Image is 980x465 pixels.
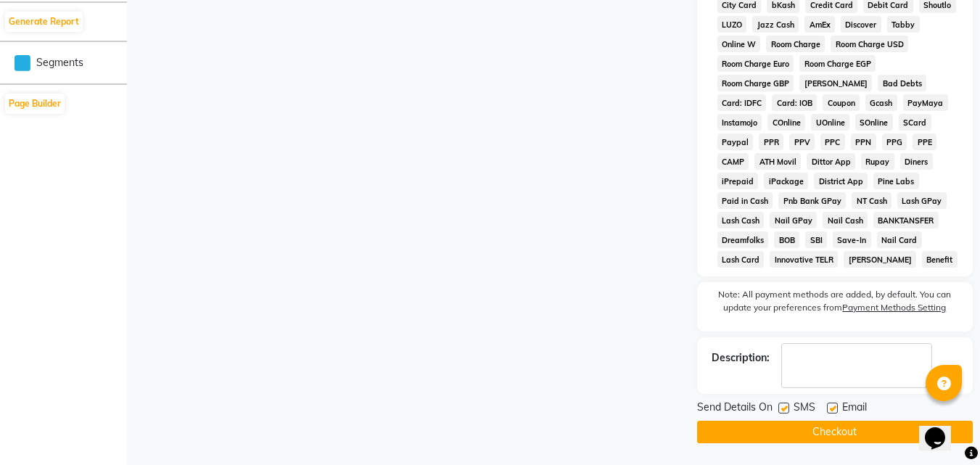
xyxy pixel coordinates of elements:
span: Room Charge GBP [717,75,794,91]
span: Room Charge [766,36,825,52]
span: Paypal [717,133,754,150]
span: Paid in Cash [717,192,773,209]
span: [PERSON_NAME] [799,75,872,91]
span: Segments [36,55,83,70]
span: Nail Card [877,231,922,248]
span: PPR [759,133,783,150]
span: Lash Card [717,251,765,268]
span: Instamojo [717,114,762,131]
span: SBI [805,231,827,248]
span: AmEx [804,16,835,33]
span: UOnline [811,114,849,131]
label: Note: All payment methods are added, by default. You can update your preferences from [712,288,958,320]
span: Room Charge USD [831,36,908,52]
span: Lash Cash [717,212,765,229]
span: Nail Cash [823,212,868,229]
span: Innovative TELR [770,251,838,268]
span: Nail GPay [770,212,817,229]
label: Payment Methods Setting [842,301,946,314]
span: Send Details On [697,400,773,418]
iframe: chat widget [919,407,965,450]
span: Coupon [823,94,860,111]
span: Pine Labs [873,173,919,189]
span: PPN [851,133,876,150]
span: iPrepaid [717,173,759,189]
span: PPV [789,133,815,150]
span: Bad Debts [878,75,926,91]
span: Pnb Bank GPay [778,192,846,209]
span: Online W [717,36,761,52]
span: BANKTANSFER [873,212,939,229]
span: SMS [794,400,815,418]
span: Card: IOB [772,94,817,111]
span: COnline [767,114,805,131]
span: PayMaya [903,94,948,111]
span: Discover [841,16,881,33]
div: Description: [712,350,770,366]
button: Checkout [697,421,973,443]
span: LUZO [717,16,747,33]
span: PPG [882,133,907,150]
span: [PERSON_NAME] [844,251,916,268]
span: Room Charge EGP [799,55,876,72]
span: Email [842,400,867,418]
span: Dreamfolks [717,231,769,248]
span: PPC [820,133,845,150]
span: Tabby [887,16,920,33]
span: Rupay [861,153,894,170]
span: Gcash [865,94,897,111]
span: Dittor App [807,153,855,170]
span: Save-In [833,231,871,248]
span: SOnline [855,114,893,131]
span: iPackage [764,173,808,189]
button: Page Builder [5,94,65,114]
span: Lash GPay [897,192,947,209]
span: Jazz Cash [752,16,799,33]
span: NT Cash [852,192,892,209]
span: BOB [774,231,799,248]
span: Benefit [922,251,958,268]
span: Card: IDFC [717,94,767,111]
button: Generate Report [5,12,83,32]
span: PPE [913,133,936,150]
span: Diners [900,153,933,170]
span: District App [814,173,868,189]
span: CAMP [717,153,749,170]
span: Room Charge Euro [717,55,794,72]
span: ATH Movil [754,153,801,170]
span: SCard [899,114,931,131]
